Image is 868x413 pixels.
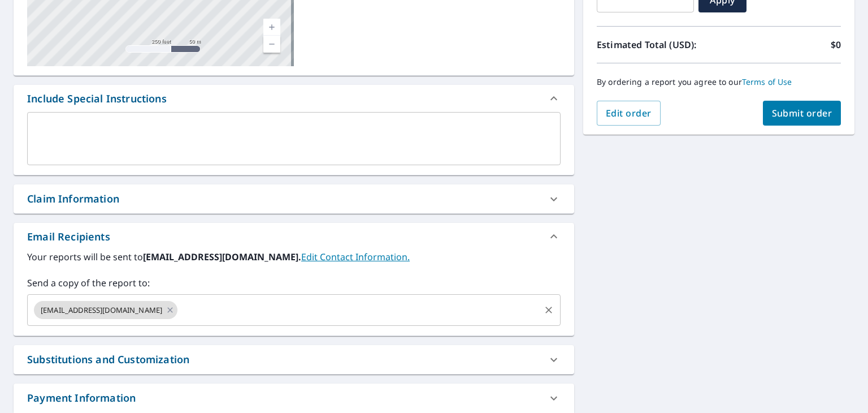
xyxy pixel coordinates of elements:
[143,251,301,263] b: [EMAIL_ADDRESS][DOMAIN_NAME].
[27,191,119,206] div: Claim Information
[14,184,574,213] div: Claim Information
[606,107,652,119] span: Edit order
[742,76,792,87] a: Terms of Use
[27,352,189,367] div: Substitutions and Customization
[541,302,557,318] button: Clear
[14,85,574,112] div: Include Special Instructions
[27,276,561,290] label: Send a copy of the report to:
[263,36,280,53] a: Current Level 17, Zoom Out
[597,77,841,87] p: By ordering a report you agree to our
[763,101,841,126] button: Submit order
[597,101,661,126] button: Edit order
[27,250,561,264] label: Your reports will be sent to
[14,345,574,374] div: Substitutions and Customization
[301,251,410,263] a: EditContactInfo
[14,223,574,250] div: Email Recipients
[27,229,110,244] div: Email Recipients
[831,38,841,51] p: $0
[772,107,832,119] span: Submit order
[597,38,719,51] p: Estimated Total (USD):
[27,91,167,106] div: Include Special Instructions
[14,384,574,412] div: Payment Information
[34,305,169,316] span: [EMAIL_ADDRESS][DOMAIN_NAME]
[263,19,280,36] a: Current Level 17, Zoom In
[34,301,177,319] div: [EMAIL_ADDRESS][DOMAIN_NAME]
[27,390,136,406] div: Payment Information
